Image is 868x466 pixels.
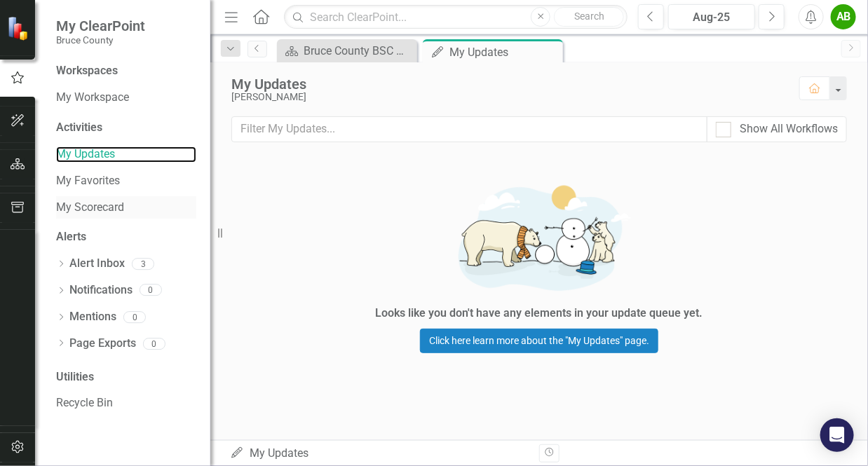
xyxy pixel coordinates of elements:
[56,395,196,411] a: Recycle Bin
[831,4,856,29] button: AB
[280,42,414,60] a: Bruce County BSC Welcome Page
[231,116,707,142] input: Filter My Updates...
[56,63,118,79] div: Workspaces
[6,15,32,41] img: ClearPoint Strategy
[420,329,658,353] a: Click here learn more about the "My Updates" page.
[231,92,785,102] div: [PERSON_NAME]
[376,306,703,322] div: Looks like you don't have any elements in your update queue yet.
[69,336,136,352] a: Page Exports
[820,418,854,452] div: Open Intercom Messenger
[140,285,162,296] div: 0
[56,120,196,136] div: Activities
[69,309,116,325] a: Mentions
[123,311,146,323] div: 0
[69,282,133,299] a: Notifications
[143,338,165,350] div: 0
[304,42,414,60] div: Bruce County BSC Welcome Page
[69,256,125,272] a: Alert Inbox
[554,7,624,27] button: Search
[574,11,604,22] span: Search
[231,76,785,92] div: My Updates
[56,18,145,34] span: My ClearPoint
[56,369,196,385] div: Utilities
[673,9,750,26] div: Aug-25
[230,446,529,462] div: My Updates
[284,5,628,29] input: Search ClearPoint...
[56,229,196,245] div: Alerts
[56,90,196,106] a: My Workspace
[740,121,838,137] div: Show All Workflows
[449,43,560,61] div: My Updates
[56,34,145,46] small: Bruce County
[132,258,154,270] div: 3
[329,172,750,302] img: Getting started
[56,200,196,216] a: My Scorecard
[668,4,755,29] button: Aug-25
[56,173,196,189] a: My Favorites
[56,146,196,163] a: My Updates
